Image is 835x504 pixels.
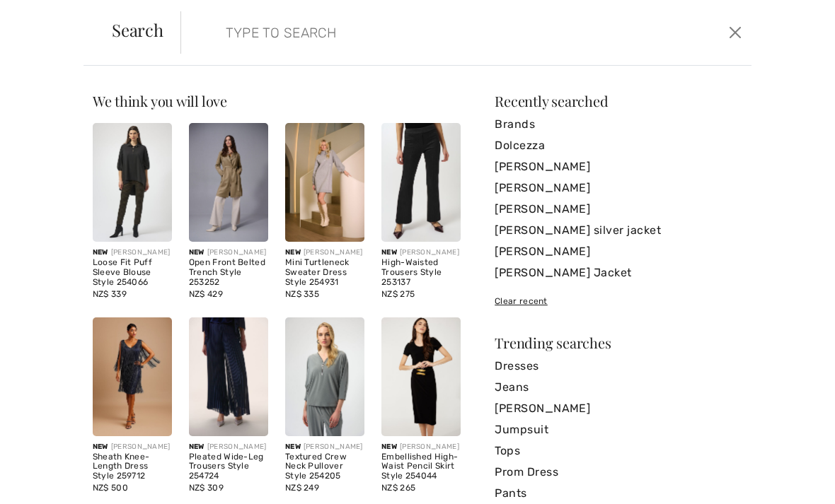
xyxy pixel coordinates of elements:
[381,247,461,258] div: [PERSON_NAME]
[93,91,227,110] span: We think you will love
[285,452,364,481] div: Textured Crew Neck Pullover Style 254205
[285,247,364,258] div: [PERSON_NAME]
[93,258,172,287] div: Loose Fit Puff Sleeve Blouse Style 254066
[495,156,742,177] a: [PERSON_NAME]
[189,248,205,257] span: New
[112,21,163,38] span: Search
[93,248,108,257] span: New
[495,199,742,220] a: [PERSON_NAME]
[189,483,224,493] span: NZ$ 309
[381,123,461,242] img: High-Waisted Trousers Style 253137. Black
[189,452,268,481] div: Pleated Wide-Leg Trousers Style 254724
[381,258,461,287] div: High-Waisted Trousers Style 253137
[285,258,364,287] div: Mini Turtleneck Sweater Dress Style 254931
[189,258,268,287] div: Open Front Belted Trench Style 253252
[93,289,127,299] span: NZ$ 339
[495,295,742,307] div: Clear recent
[381,442,461,452] div: [PERSON_NAME]
[285,442,364,452] div: [PERSON_NAME]
[725,21,746,44] button: Close
[381,317,461,436] img: Embellished High-Waist Pencil Skirt Style 254044. Black
[189,317,268,436] img: Pleated Wide-Leg Trousers Style 254724. Midnight Blue
[495,220,742,241] a: [PERSON_NAME] silver jacket
[285,123,364,242] img: Mini Turtleneck Sweater Dress Style 254931. Grey melange
[285,289,319,299] span: NZ$ 335
[93,247,172,258] div: [PERSON_NAME]
[495,135,742,156] a: Dolcezza
[495,483,742,504] a: Pants
[381,443,397,451] span: New
[33,10,62,23] span: Help
[285,443,301,451] span: New
[285,483,319,493] span: NZ$ 249
[93,443,108,451] span: New
[381,452,461,481] div: Embellished High-Waist Pencil Skirt Style 254044
[495,377,742,398] a: Jeans
[495,114,742,135] a: Brands
[189,247,268,258] div: [PERSON_NAME]
[495,419,742,440] a: Jumpsuit
[495,398,742,419] a: [PERSON_NAME]
[495,262,742,283] a: [PERSON_NAME] Jacket
[495,440,742,462] a: Tops
[495,336,742,350] div: Trending searches
[381,483,415,493] span: NZ$ 265
[285,317,364,436] img: Textured Crew Neck Pullover Style 254205. Grey melange
[495,462,742,483] a: Prom Dress
[93,442,172,452] div: [PERSON_NAME]
[495,356,742,377] a: Dresses
[93,317,172,436] img: Sheath Knee-Length Dress Style 259712. Navy
[381,289,415,299] span: NZ$ 275
[189,443,205,451] span: New
[93,123,172,242] img: Loose Fit Puff Sleeve Blouse Style 254066. White
[215,11,598,54] input: TYPE TO SEARCH
[189,289,223,299] span: NZ$ 429
[189,442,268,452] div: [PERSON_NAME]
[93,483,128,493] span: NZ$ 500
[381,248,397,257] span: New
[93,452,172,481] div: Sheath Knee-Length Dress Style 259712
[285,248,301,257] span: New
[495,241,742,262] a: [PERSON_NAME]
[495,177,742,199] a: [PERSON_NAME]
[495,94,742,108] div: Recently searched
[189,123,268,242] img: Open Front Belted Trench Style 253252. Moonstone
